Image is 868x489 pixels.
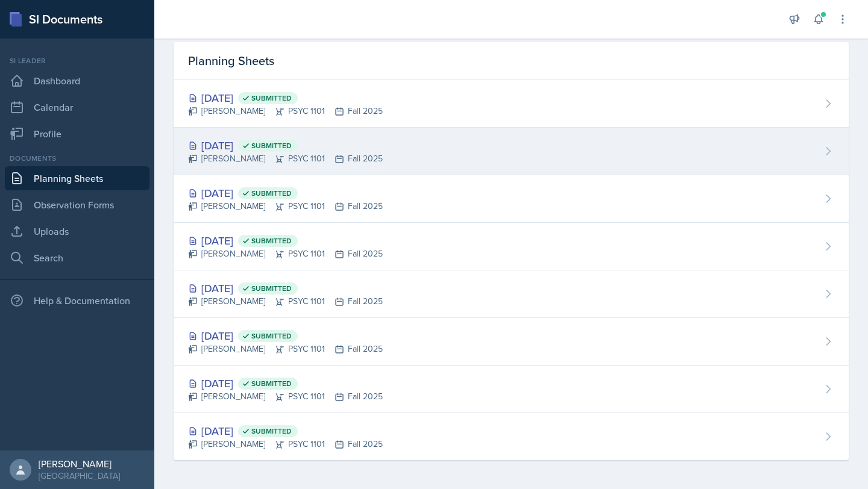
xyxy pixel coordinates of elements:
[188,152,383,165] div: [PERSON_NAME] PSYC 1101 Fall 2025
[5,122,149,146] a: Profile
[251,93,292,103] span: Submitted
[5,246,149,270] a: Search
[251,236,292,246] span: Submitted
[251,284,292,293] span: Submitted
[5,55,149,66] div: Si leader
[188,295,383,308] div: [PERSON_NAME] PSYC 1101 Fall 2025
[174,80,849,128] a: [DATE] Submitted [PERSON_NAME]PSYC 1101Fall 2025
[251,141,292,151] span: Submitted
[174,175,849,223] a: [DATE] Submitted [PERSON_NAME]PSYC 1101Fall 2025
[188,328,383,344] div: [DATE]
[188,375,383,391] div: [DATE]
[174,270,849,318] a: [DATE] Submitted [PERSON_NAME]PSYC 1101Fall 2025
[188,390,383,403] div: [PERSON_NAME] PSYC 1101 Fall 2025
[188,423,383,439] div: [DATE]
[5,219,149,243] a: Uploads
[188,185,383,201] div: [DATE]
[188,280,383,296] div: [DATE]
[5,166,149,190] a: Planning Sheets
[251,426,292,436] span: Submitted
[188,343,383,355] div: [PERSON_NAME] PSYC 1101 Fall 2025
[39,470,120,482] div: [GEOGRAPHIC_DATA]
[188,105,383,117] div: [PERSON_NAME] PSYC 1101 Fall 2025
[5,288,149,313] div: Help & Documentation
[5,193,149,217] a: Observation Forms
[251,379,292,388] span: Submitted
[188,438,383,450] div: [PERSON_NAME] PSYC 1101 Fall 2025
[174,366,849,413] a: [DATE] Submitted [PERSON_NAME]PSYC 1101Fall 2025
[174,223,849,270] a: [DATE] Submitted [PERSON_NAME]PSYC 1101Fall 2025
[174,42,849,80] div: Planning Sheets
[5,69,149,93] a: Dashboard
[5,95,149,119] a: Calendar
[5,153,149,164] div: Documents
[174,318,849,366] a: [DATE] Submitted [PERSON_NAME]PSYC 1101Fall 2025
[251,188,292,198] span: Submitted
[39,458,120,470] div: [PERSON_NAME]
[174,128,849,175] a: [DATE] Submitted [PERSON_NAME]PSYC 1101Fall 2025
[188,90,383,106] div: [DATE]
[188,200,383,213] div: [PERSON_NAME] PSYC 1101 Fall 2025
[188,137,383,154] div: [DATE]
[188,248,383,260] div: [PERSON_NAME] PSYC 1101 Fall 2025
[251,331,292,341] span: Submitted
[188,232,383,249] div: [DATE]
[174,413,849,460] a: [DATE] Submitted [PERSON_NAME]PSYC 1101Fall 2025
